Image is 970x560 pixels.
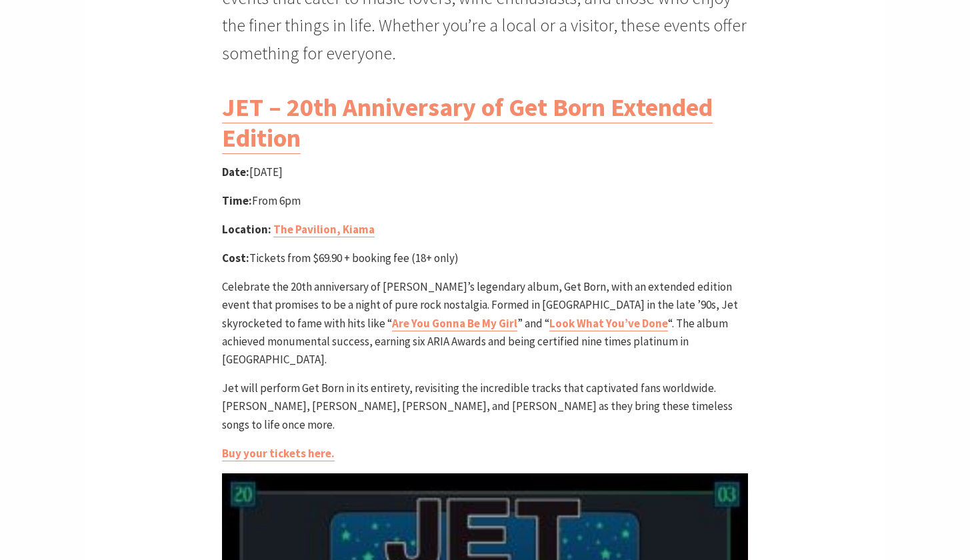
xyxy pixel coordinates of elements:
[222,278,748,369] p: Celebrate the 20th anniversary of [PERSON_NAME]’s legendary album, Get Born, with an extended edi...
[222,192,748,210] p: From 6pm
[222,222,271,237] strong: Location:
[222,379,748,434] p: Jet will perform Get Born in its entirety, revisiting the incredible tracks that captivated fans ...
[222,446,335,461] a: Buy your tickets here.
[392,316,517,331] a: Are You Gonna Be My Girl
[222,193,252,208] strong: Time:
[273,222,375,237] a: The Pavilion, Kiama
[222,249,748,267] p: Tickets from $69.90 + booking fee (18+ only)
[222,163,748,181] p: [DATE]
[222,251,249,265] strong: Cost:
[549,316,668,331] a: Look What You’ve Done
[222,165,249,179] strong: Date:
[222,91,713,154] a: JET – 20th Anniversary of Get Born Extended Edition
